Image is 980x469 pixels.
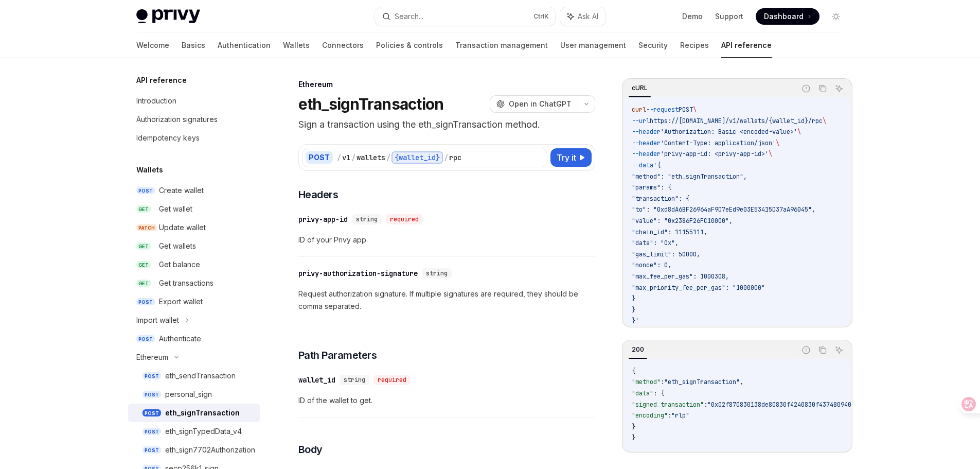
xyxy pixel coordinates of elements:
div: / [351,152,355,163]
div: eth_sendTransaction [165,370,236,382]
span: string [426,269,448,277]
a: Introduction [128,92,260,110]
div: Get transactions [159,277,213,289]
span: https://[DOMAIN_NAME]/v1/wallets/{wallet_id}/rpc [650,117,823,125]
a: Support [715,11,743,22]
button: Ask AI [560,7,605,26]
h5: Wallets [136,164,163,176]
span: Request authorization signature. If multiple signatures are required, they should be comma separa... [298,288,595,312]
div: privy-app-id [298,214,348,224]
div: / [386,152,390,163]
button: Report incorrect code [799,82,813,95]
div: Idempotency keys [136,132,200,144]
span: POST [679,106,693,114]
span: 'Authorization: Basic <encoded-value>' [661,128,797,136]
a: POSTCreate wallet [128,181,260,200]
span: POST [142,446,161,454]
p: Sign a transaction using the eth_signTransaction method. [298,117,595,132]
div: eth_signTransaction [165,407,240,419]
div: required [386,214,423,224]
span: "max_fee_per_gas": 1000308, [632,272,729,281]
span: : [661,378,664,386]
span: Body [298,442,323,457]
span: ID of the wallet to get. [298,394,595,407]
a: POSTeth_sign7702Authorization [128,441,260,459]
a: GETGet wallets [128,237,260,255]
span: PATCH [136,224,157,232]
span: POST [142,372,161,380]
div: Search... [395,10,423,23]
a: Dashboard [756,8,819,25]
a: API reference [721,33,772,58]
span: GET [136,242,151,250]
span: Open in ChatGPT [509,99,572,109]
span: Ask AI [578,11,598,22]
a: POSTeth_signTransaction [128,404,260,422]
div: POST [306,151,333,164]
div: eth_signTypedData_v4 [165,425,242,438]
div: wallet_id [298,375,335,385]
a: Security [638,33,668,58]
div: Get balance [159,258,200,271]
button: Search...CtrlK [375,7,555,26]
div: Ethereum [136,351,168,363]
button: Ask AI [832,343,846,357]
span: "eth_signTransaction" [664,378,740,386]
div: eth_sign7702Authorization [165,444,255,456]
a: Transaction management [455,33,548,58]
a: Policies & controls [376,33,443,58]
span: --data [632,161,653,169]
a: Authentication [218,33,271,58]
div: Authenticate [159,333,201,345]
span: POST [136,187,155,195]
a: Wallets [283,33,310,58]
button: Toggle dark mode [828,8,844,25]
a: GETGet balance [128,255,260,274]
a: Basics [182,33,205,58]
span: \ [776,139,779,147]
a: GETGet transactions [128,274,260,292]
a: Welcome [136,33,169,58]
h1: eth_signTransaction [298,95,444,113]
div: / [337,152,341,163]
span: } [632,306,635,314]
span: POST [142,428,161,436]
span: "data": "0x", [632,239,679,247]
span: --url [632,117,650,125]
span: --header [632,128,661,136]
span: "chain_id": 11155111, [632,228,707,236]
span: POST [142,391,161,398]
div: Update wallet [159,221,206,234]
div: Create wallet [159,184,204,197]
div: Get wallet [159,203,192,215]
span: GET [136,205,151,213]
div: Import wallet [136,314,179,326]
span: "value": "0x2386F26FC10000", [632,217,733,225]
a: Recipes [680,33,709,58]
span: "nonce": 0, [632,261,671,269]
span: ID of your Privy app. [298,234,595,246]
button: Ask AI [832,82,846,95]
div: v1 [342,152,350,163]
span: "signed_transaction" [632,401,704,409]
span: POST [136,298,155,306]
a: POSTeth_signTypedData_v4 [128,422,260,441]
span: GET [136,261,151,269]
h5: API reference [136,74,187,86]
span: Path Parameters [298,348,377,362]
span: POST [142,409,161,417]
div: wallets [357,152,385,163]
div: required [373,375,411,385]
a: Idempotency keys [128,129,260,147]
span: : [704,401,707,409]
div: Get wallets [159,240,196,252]
div: / [444,152,448,163]
span: }' [632,317,639,325]
div: Export wallet [159,296,203,308]
span: POST [136,335,155,343]
a: User management [560,33,626,58]
span: GET [136,280,151,287]
a: POSTeth_sendTransaction [128,367,260,385]
span: "max_priority_fee_per_gas": "1000000" [632,284,765,292]
div: rpc [449,152,461,163]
